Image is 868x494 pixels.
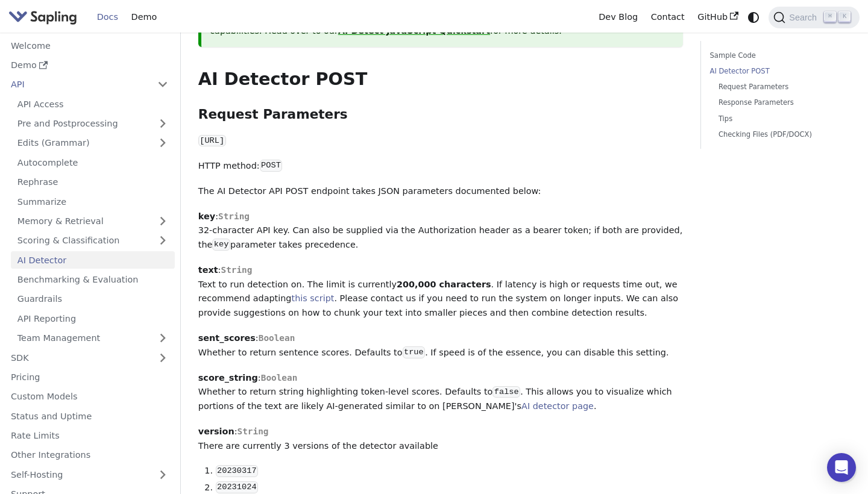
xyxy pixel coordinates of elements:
code: POST [260,160,283,172]
a: Request Parameters [719,81,842,93]
a: Other Integrations [4,446,175,464]
a: Demo [4,57,175,74]
a: SDK [4,349,151,366]
a: Rephrase [11,174,175,191]
p: HTTP method: [198,159,684,174]
a: API [4,76,151,93]
a: AI Detector [11,251,175,269]
a: Rate Limits [4,427,175,445]
a: Autocomplete [11,154,175,171]
a: Contact [644,8,691,27]
p: : Text to run detection on. The limit is currently . If latency is high or requests time out, we ... [198,263,684,320]
code: key [212,239,230,251]
span: String [218,211,250,221]
a: Tips [719,113,842,125]
strong: score_string [198,373,258,383]
code: 20230317 [216,465,258,477]
p: : There are currently 3 versions of the detector available [198,425,684,454]
strong: key [198,211,215,221]
p: The AI Detector API POST endpoint takes JSON parameters documented below: [198,184,684,199]
a: Welcome [4,37,175,54]
button: Collapse sidebar category 'API' [151,76,175,93]
span: Search [785,13,824,22]
a: Custom Models [4,388,175,405]
a: AI detector page [521,401,594,411]
code: true [403,346,426,358]
a: Benchmarking & Evaluation [11,271,175,289]
strong: version [198,427,234,436]
p: : Whether to return string highlighting token-level scores. Defaults to . This allows you to visu... [198,371,684,414]
a: this script [292,293,335,303]
span: String [221,265,252,275]
h3: Request Parameters [198,107,684,123]
strong: text [198,265,218,275]
img: Sapling.ai [8,8,77,26]
a: Sample Code [710,50,846,61]
a: Demo [125,8,163,27]
button: Switch between dark and light mode (currently system mode) [745,8,763,26]
a: Memory & Retrieval [11,213,175,230]
p: : 32-character API key. Can also be supplied via the Authorization header as a bearer token; if b... [198,210,684,252]
a: Docs [90,8,125,27]
button: Search (Command+K) [769,7,859,28]
a: Status and Uptime [4,407,175,425]
a: Scoring & Classification [11,232,175,249]
span: Boolean [259,333,295,343]
span: Boolean [261,373,298,383]
a: GitHub [691,8,744,27]
a: Response Parameters [719,97,842,108]
h2: AI Detector POST [198,69,684,90]
a: Team Management [11,330,175,347]
a: Checking Files (PDF/DOCX) [719,129,842,140]
code: false [492,386,520,398]
a: AI Detector POST [710,66,846,77]
strong: 200,000 characters [397,280,491,289]
p: : Whether to return sentence scores. Defaults to . If speed is of the essence, you can disable th... [198,331,684,360]
a: Summarize [11,193,175,210]
a: Sapling.ai [8,8,81,26]
kbd: ⌘ [824,11,836,22]
a: API Reporting [11,310,175,327]
kbd: K [838,11,851,22]
a: Guardrails [11,290,175,308]
a: Pricing [4,369,175,386]
code: 20231024 [216,481,258,493]
strong: sent_scores [198,333,256,343]
span: String [237,427,269,436]
a: API Access [11,95,175,113]
a: Dev Blog [592,8,644,27]
a: Self-Hosting [4,466,175,483]
button: Expand sidebar category 'SDK' [151,349,175,366]
code: [URL] [198,135,226,147]
a: Pre and Postprocessing [11,115,175,133]
a: Edits (Grammar) [11,134,175,152]
div: Open Intercom Messenger [827,453,856,482]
